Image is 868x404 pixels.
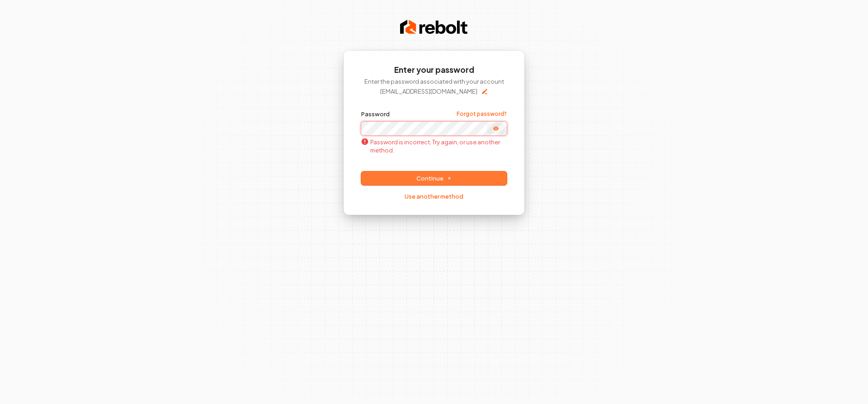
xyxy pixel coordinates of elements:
[416,174,452,182] span: Continue
[361,171,507,185] button: Continue
[481,88,488,95] button: Edit
[361,65,507,76] h1: Enter your password
[361,138,507,154] p: Password is incorrect. Try again, or use another method.
[380,87,477,95] p: [EMAIL_ADDRESS][DOMAIN_NAME]
[361,110,390,118] label: Password
[487,123,505,134] button: Show password
[457,110,507,118] a: Forgot password?
[400,18,468,36] img: Rebolt Logo
[361,77,507,86] p: Enter the password associated with your account
[405,192,463,200] a: Use another method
